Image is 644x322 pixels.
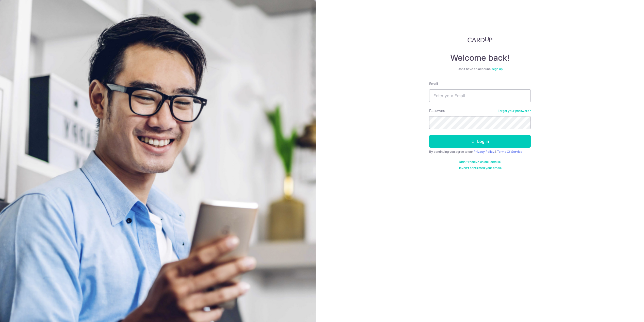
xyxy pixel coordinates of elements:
a: Haven't confirmed your email? [458,166,502,170]
div: Don’t have an account? [429,67,531,71]
label: Password [429,108,445,113]
a: Privacy Policy [474,150,494,154]
h4: Welcome back! [429,53,531,63]
div: By continuing you agree to our & [429,150,531,154]
input: Enter your Email [429,89,531,102]
button: Log in [429,135,531,148]
img: CardUp Logo [468,37,492,43]
label: Email [429,81,438,86]
a: Didn't receive unlock details? [459,160,501,164]
a: Terms Of Service [497,150,522,154]
a: Sign up [492,67,503,71]
a: Forgot your password? [498,109,531,113]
